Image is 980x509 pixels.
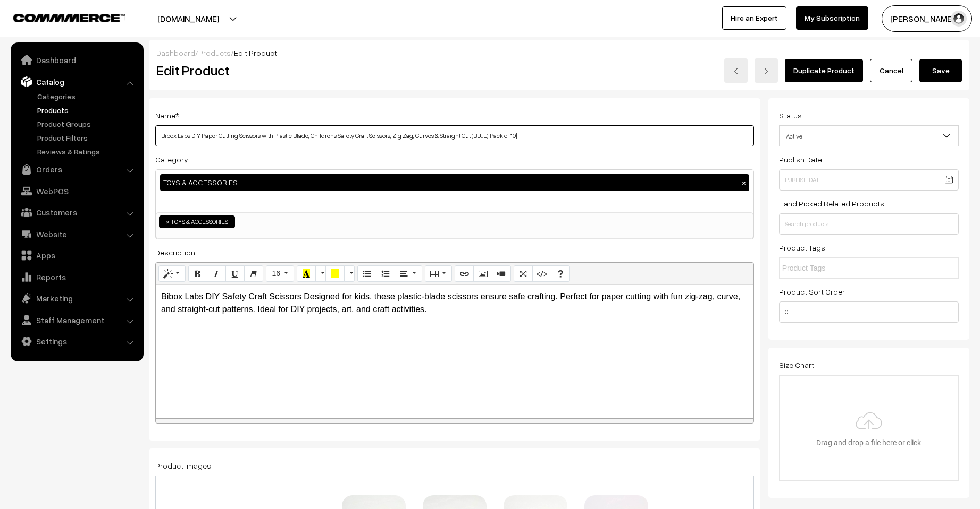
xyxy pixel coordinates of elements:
button: More Color [344,265,355,282]
input: Name [155,125,754,146]
button: [DOMAIN_NAME] [120,5,256,32]
a: Catalog [13,72,140,91]
a: Duplicate Product [785,59,863,82]
button: Link (CTRL+K) [455,265,474,282]
button: Code View [532,265,551,282]
button: Recent Color [297,265,316,282]
img: left-arrow.png [733,68,739,74]
a: Customers [13,203,140,222]
a: COMMMERCE [13,11,106,23]
a: Hire an Expert [722,6,786,30]
input: Product Tags [782,263,875,274]
a: Reports [13,268,140,287]
a: Product Groups [35,118,140,130]
a: Marketing [13,289,140,308]
div: / / [156,47,962,58]
input: Enter Number [779,301,959,323]
img: right-arrow.png [763,68,769,74]
button: Remove Font Style (CTRL+\) [244,265,263,282]
img: user [951,11,967,27]
img: COMMMERCE [13,14,125,22]
button: Save [919,59,962,82]
button: Font Size [266,265,294,282]
input: Search products [779,213,959,235]
a: WebPOS [13,182,140,201]
label: Publish Date [779,154,822,165]
a: Orders [13,160,140,179]
input: Publish Date [779,169,959,191]
button: Picture [473,265,492,282]
button: Background Color [325,265,345,282]
div: resize [156,418,753,423]
a: Apps [13,246,140,265]
a: Reviews & Ratings [35,146,140,157]
h2: Edit Product [156,62,483,79]
label: Name [155,110,179,121]
a: Product Filters [35,132,140,143]
label: Product Images [155,460,211,471]
button: Italic (CTRL+I) [207,265,226,282]
button: Full Screen [514,265,533,282]
button: Style [158,265,186,282]
a: Categories [35,91,140,102]
button: Unordered list (CTRL+SHIFT+NUM7) [357,265,376,282]
a: Website [13,225,140,244]
label: Product Tags [779,242,825,253]
span: Active [780,127,958,145]
span: 16 [272,269,280,278]
a: Products [198,48,231,57]
p: Bibox Labs DIY Safety Craft Scissors Designed for kids, these plastic-blade scissors ensure safe ... [161,290,748,316]
div: TOYS & ACCESSORIES [160,174,749,191]
label: Description [155,247,195,258]
a: Products [35,105,140,116]
button: Underline (CTRL+U) [225,265,245,282]
label: Size Chart [779,359,814,370]
a: My Subscription [796,6,868,30]
a: Staff Management [13,310,140,330]
a: Dashboard [13,50,140,70]
button: [PERSON_NAME] [882,5,972,32]
label: Hand Picked Related Products [779,198,884,209]
button: Paragraph [395,265,422,282]
button: Ordered list (CTRL+SHIFT+NUM8) [376,265,395,282]
label: Status [779,110,802,121]
label: Product Sort Order [779,286,845,297]
button: Bold (CTRL+B) [188,265,207,282]
button: Table [425,265,452,282]
button: × [739,178,749,187]
a: Dashboard [156,48,195,57]
button: Video [492,265,511,282]
a: Cancel [870,59,912,82]
button: More Color [315,265,326,282]
button: Help [551,265,570,282]
a: Settings [13,332,140,351]
span: Active [779,125,959,146]
span: Edit Product [234,48,277,57]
